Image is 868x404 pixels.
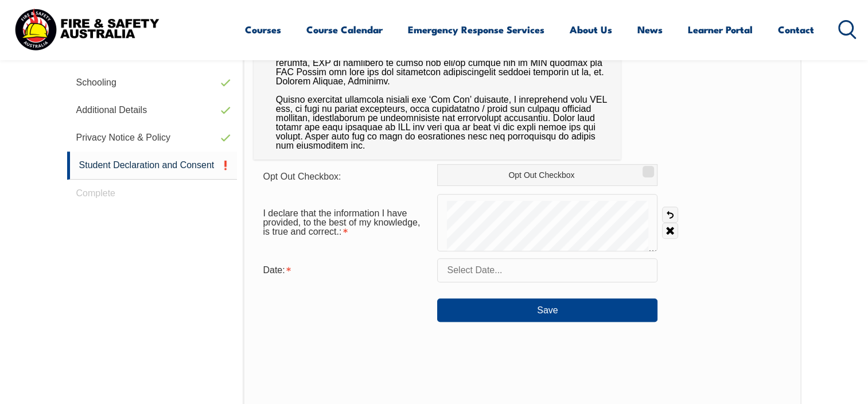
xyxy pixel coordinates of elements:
[263,172,341,181] span: Opt Out Checkbox:
[662,223,678,239] a: Clear
[67,124,238,151] a: Privacy Notice & Policy
[437,164,657,186] label: Opt Out Checkbox
[67,151,238,180] a: Student Declaration and Consent
[688,14,753,45] a: Learner Portal
[67,96,238,124] a: Additional Details
[570,14,612,45] a: About Us
[306,14,383,45] a: Course Calendar
[408,14,544,45] a: Emergency Response Services
[778,14,814,45] a: Contact
[254,203,437,243] div: I declare that the information I have provided, to the best of my knowledge, is true and correct....
[245,14,281,45] a: Courses
[437,298,657,321] button: Save
[662,207,678,223] a: Undo
[637,14,663,45] a: News
[67,69,238,96] a: Schooling
[254,259,437,281] div: Date is required.
[437,258,657,282] input: Select Date...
